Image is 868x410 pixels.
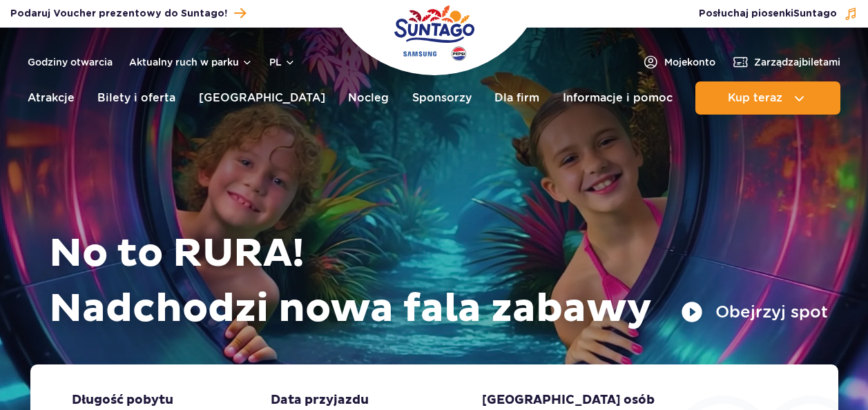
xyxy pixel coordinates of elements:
a: Zarządzajbiletami [732,54,840,70]
span: Kup teraz [728,92,782,104]
button: Kup teraz [695,81,840,115]
a: [GEOGRAPHIC_DATA] [199,81,325,115]
span: Długość pobytu [72,392,173,409]
a: Atrakcje [28,81,75,115]
span: Zarządzaj biletami [754,55,840,69]
a: Podaruj Voucher prezentowy do Suntago! [10,4,246,23]
a: Mojekonto [642,54,715,70]
button: Posłuchaj piosenkiSuntago [699,7,858,21]
a: Bilety i oferta [97,81,175,115]
a: Dla firm [494,81,539,115]
a: Godziny otwarcia [28,55,113,69]
button: Aktualny ruch w parku [129,57,253,68]
button: pl [269,55,296,69]
span: Posłuchaj piosenki [699,7,837,21]
a: Sponsorzy [412,81,472,115]
a: Nocleg [348,81,389,115]
button: Obejrzyj spot [681,301,828,323]
span: Podaruj Voucher prezentowy do Suntago! [10,7,227,21]
span: Moje konto [664,55,715,69]
span: [GEOGRAPHIC_DATA] osób [482,392,655,409]
a: Informacje i pomoc [563,81,673,115]
h1: No to RURA! Nadchodzi nowa fala zabawy [49,226,828,337]
span: Suntago [793,9,837,19]
span: Data przyjazdu [271,392,369,409]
